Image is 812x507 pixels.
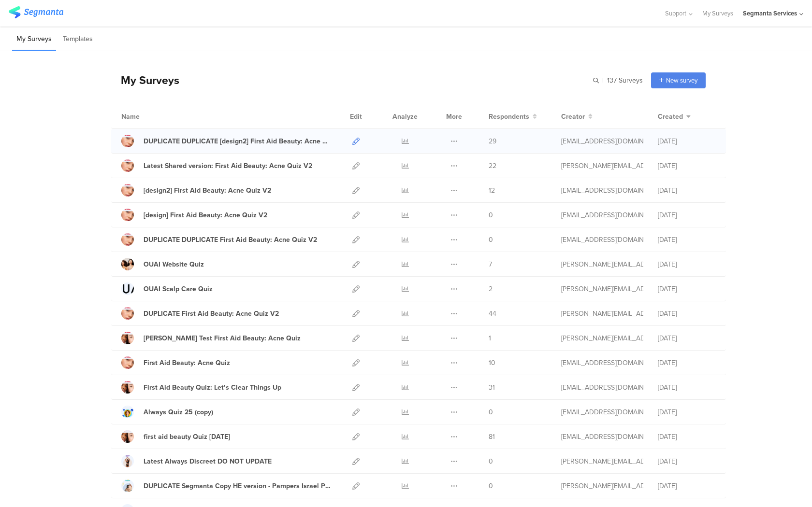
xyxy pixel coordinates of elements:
[561,112,593,122] button: Creator
[561,161,643,171] div: riel@segmanta.com
[658,235,716,245] div: [DATE]
[121,406,213,418] a: Always Quiz 25 (copy)
[144,210,267,220] div: [design] First Aid Beauty: Acne Quiz V2
[121,356,230,369] a: First Aid Beauty: Acne Quiz
[658,136,716,146] div: [DATE]
[121,184,271,197] a: [design2] First Aid Beauty: Acne Quiz V2
[561,235,643,245] div: gillat@segmanta.com
[489,136,496,146] span: 29
[58,28,97,51] li: Templates
[144,358,230,368] div: First Aid Beauty: Acne Quiz
[561,432,643,442] div: eliran@segmanta.com
[489,358,495,368] span: 10
[658,333,716,343] div: [DATE]
[489,407,493,417] span: 0
[121,233,317,246] a: DUPLICATE DUPLICATE First Aid Beauty: Acne Quiz V2
[489,432,495,442] span: 81
[144,407,213,417] div: Always Quiz 25 (copy)
[489,210,493,220] span: 0
[561,481,643,491] div: riel@segmanta.com
[12,28,56,51] li: My Surveys
[391,104,420,128] div: Analyze
[9,6,63,18] img: segmanta logo
[144,333,301,343] div: Riel Test First Aid Beauty: Acne Quiz
[658,259,716,269] div: [DATE]
[121,112,179,122] div: Name
[121,455,272,467] a: Latest Always Discreet DO NOT UPDATE
[489,309,496,319] span: 44
[144,382,281,393] div: First Aid Beauty Quiz: Let’s Clear Things Up
[658,432,716,442] div: [DATE]
[144,136,331,146] div: DUPLICATE DUPLICATE [design2] First Aid Beauty: Acne Quiz V2
[561,185,643,196] div: gillat@segmanta.com
[444,104,464,128] div: More
[121,381,281,394] a: First Aid Beauty Quiz: Let’s Clear Things Up
[144,309,279,319] div: DUPLICATE First Aid Beauty: Acne Quiz V2
[489,259,492,269] span: 7
[658,407,716,417] div: [DATE]
[666,76,697,85] span: New survey
[111,72,179,88] div: My Surveys
[144,432,230,442] div: first aid beauty Quiz July 25
[489,161,496,171] span: 22
[144,456,272,466] div: Latest Always Discreet DO NOT UPDATE
[561,210,643,220] div: gillat@segmanta.com
[121,135,331,147] a: DUPLICATE DUPLICATE [design2] First Aid Beauty: Acne Quiz V2
[489,456,493,466] span: 0
[658,210,716,220] div: [DATE]
[121,159,312,172] a: Latest Shared version: First Aid Beauty: Acne Quiz V2
[658,358,716,368] div: [DATE]
[561,136,643,146] div: gillat@segmanta.com
[144,235,317,245] div: DUPLICATE DUPLICATE First Aid Beauty: Acne Quiz V2
[658,185,716,196] div: [DATE]
[489,185,495,196] span: 12
[607,75,643,85] span: 137 Surveys
[489,333,491,343] span: 1
[121,479,331,492] a: DUPLICATE Segmanta Copy HE version - Pampers Israel Product Recommender
[489,382,495,393] span: 31
[658,456,716,466] div: [DATE]
[658,112,691,122] button: Created
[144,481,331,491] div: DUPLICATE Segmanta Copy HE version - Pampers Israel Product Recommender
[743,9,797,18] div: Segmanta Services
[658,161,716,171] div: [DATE]
[121,282,213,295] a: OUAI Scalp Care Quiz
[658,309,716,319] div: [DATE]
[144,185,271,196] div: [design2] First Aid Beauty: Acne Quiz V2
[121,332,301,344] a: [PERSON_NAME] Test First Aid Beauty: Acne Quiz
[561,382,643,393] div: eliran@segmanta.com
[561,407,643,417] div: gillat@segmanta.com
[658,382,716,393] div: [DATE]
[121,209,267,221] a: [design] First Aid Beauty: Acne Quiz V2
[561,333,643,343] div: riel@segmanta.com
[144,161,312,171] div: Latest Shared version: First Aid Beauty: Acne Quiz V2
[561,284,643,294] div: riel@segmanta.com
[561,309,643,319] div: riel@segmanta.com
[561,112,585,122] span: Creator
[346,104,366,128] div: Edit
[489,235,493,245] span: 0
[658,481,716,491] div: [DATE]
[489,481,493,491] span: 0
[121,307,279,320] a: DUPLICATE First Aid Beauty: Acne Quiz V2
[561,259,643,269] div: riel@segmanta.com
[658,112,683,122] span: Created
[121,430,230,443] a: first aid beauty Quiz [DATE]
[144,259,204,269] div: OUAI Website Quiz
[489,112,529,122] span: Respondents
[561,358,643,368] div: channelle@segmanta.com
[489,284,493,294] span: 2
[489,112,537,122] button: Respondents
[601,75,605,85] span: |
[561,456,643,466] div: riel@segmanta.com
[144,284,213,294] div: OUAI Scalp Care Quiz
[665,9,686,18] span: Support
[658,284,716,294] div: [DATE]
[121,258,204,270] a: OUAI Website Quiz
